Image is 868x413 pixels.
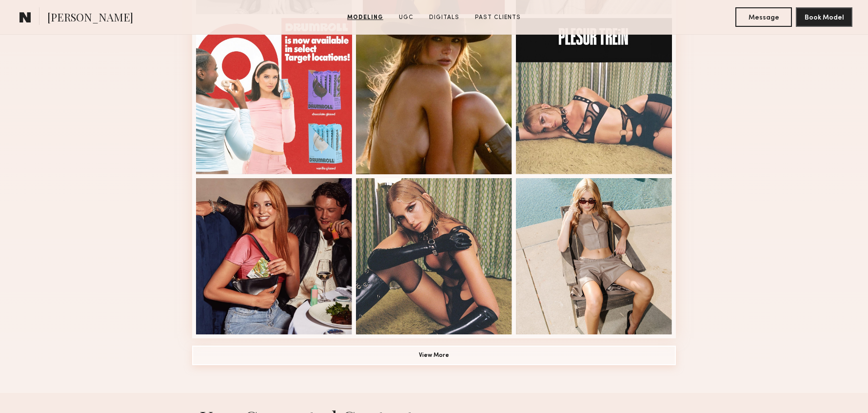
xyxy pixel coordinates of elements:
[735,7,792,27] button: Message
[395,13,417,22] a: UGC
[343,13,387,22] a: Modeling
[192,346,676,365] button: View More
[47,10,133,27] span: [PERSON_NAME]
[796,7,852,27] button: Book Model
[425,13,463,22] a: Digitals
[471,13,525,22] a: Past Clients
[796,13,852,21] a: Book Model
